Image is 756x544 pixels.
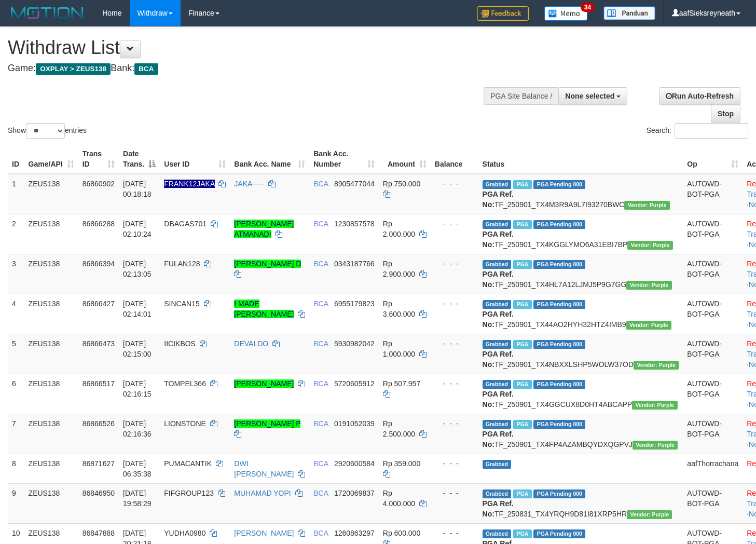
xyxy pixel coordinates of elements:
[435,488,474,498] div: - - -
[581,3,595,12] span: 34
[119,144,160,174] th: Date Trans.: activate to sort column descending
[8,254,24,294] td: 3
[164,180,214,188] span: Nama rekening ada tanda titik/strip, harap diedit
[483,300,512,309] span: Grabbed
[24,174,78,214] td: ZEUS138
[513,340,531,349] span: Marked by aafpengsreynich
[483,180,512,189] span: Grabbed
[603,6,655,20] img: panduan.png
[626,281,671,290] span: Vendor URL: https://trx4.1velocity.biz
[234,489,291,497] a: MUHAMAD YOPI
[234,459,294,478] a: DWI [PERSON_NAME]
[478,144,683,174] th: Status
[383,339,415,358] span: Rp 1.000.000
[160,144,230,174] th: User ID: activate to sort column ascending
[435,259,474,269] div: - - -
[8,483,24,523] td: 9
[533,260,585,269] span: PGA Pending
[383,489,415,508] span: Rp 4.000.000
[383,459,420,468] span: Rp 359.000
[633,441,678,450] span: Vendor URL: https://trx4.1velocity.biz
[711,105,740,123] a: Stop
[544,6,588,21] img: Button%20Memo.svg
[483,190,514,209] b: PGA Ref. No:
[431,144,478,174] th: Balance
[483,499,514,518] b: PGA Ref. No:
[83,459,115,468] span: 86871627
[435,179,474,189] div: - - -
[383,300,415,318] span: Rp 3.600.000
[164,300,199,308] span: SINCAN15
[83,489,115,497] span: 86846950
[83,419,115,428] span: 86866526
[8,294,24,334] td: 4
[234,220,294,238] a: [PERSON_NAME] ATMANADI
[334,489,375,497] span: Copy 1720069837 to clipboard
[24,144,78,174] th: Game/API: activate to sort column ascending
[123,180,152,198] span: [DATE] 00:18:18
[435,528,474,538] div: - - -
[483,529,512,538] span: Grabbed
[483,230,514,249] b: PGA Ref. No:
[234,180,264,188] a: JAKA-----
[383,529,420,537] span: Rp 600.000
[123,459,152,478] span: [DATE] 06:35:38
[313,419,328,428] span: BCA
[533,489,585,498] span: PGA Pending
[483,420,512,429] span: Grabbed
[123,220,152,238] span: [DATE] 02:10:24
[234,419,300,428] a: [PERSON_NAME] P
[234,339,268,348] a: DEVALDO
[627,510,672,519] span: Vendor URL: https://trx4.1velocity.biz
[164,379,206,388] span: TOMPEL366
[334,339,375,348] span: Copy 5930982042 to clipboard
[478,254,683,294] td: TF_250901_TX4HL7A12LJMJ5P9G7GG
[513,489,531,498] span: Marked by aafnoeunsreypich
[123,379,152,398] span: [DATE] 02:16:15
[123,300,152,318] span: [DATE] 02:14:01
[313,339,328,348] span: BCA
[513,220,531,229] span: Marked by aafpengsreynich
[659,87,740,105] a: Run Auto-Refresh
[83,260,115,268] span: 86866394
[533,529,585,538] span: PGA Pending
[164,459,212,468] span: PUMACANTIK
[8,214,24,254] td: 2
[24,374,78,414] td: ZEUS138
[683,414,743,454] td: AUTOWD-BOT-PGA
[313,220,328,228] span: BCA
[8,334,24,374] td: 5
[383,379,420,388] span: Rp 507.957
[164,489,214,497] span: FIFGROUP123
[513,420,531,429] span: Marked by aafpengsreynich
[435,458,474,469] div: - - -
[8,374,24,414] td: 6
[8,63,493,74] h4: Game: Bank:
[313,379,328,388] span: BCA
[334,220,375,228] span: Copy 1230857578 to clipboard
[36,63,111,75] span: OXPLAY > ZEUS138
[313,300,328,308] span: BCA
[483,390,514,409] b: PGA Ref. No:
[123,339,152,358] span: [DATE] 02:15:00
[334,300,375,308] span: Copy 6955179823 to clipboard
[478,374,683,414] td: TF_250901_TX4GGCUX8D0HT4ABCAPP
[164,419,206,428] span: LIONSTONE
[478,174,683,214] td: TF_250901_TX4M3R9A9L7I93270BWC
[533,380,585,389] span: PGA Pending
[8,144,24,174] th: ID
[24,414,78,454] td: ZEUS138
[8,5,87,21] img: MOTION_logo.png
[8,123,87,139] label: Show entries
[123,260,152,278] span: [DATE] 02:13:05
[383,260,415,278] span: Rp 2.900.000
[683,454,743,483] td: aafThorrachana
[8,174,24,214] td: 1
[675,123,748,139] input: Search:
[83,220,115,228] span: 86866288
[513,529,531,538] span: Marked by aafnoeunsreypich
[478,214,683,254] td: TF_250901_TX4KGGLYMO6A31EBI7BP
[533,340,585,349] span: PGA Pending
[24,294,78,334] td: ZEUS138
[483,430,514,448] b: PGA Ref. No:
